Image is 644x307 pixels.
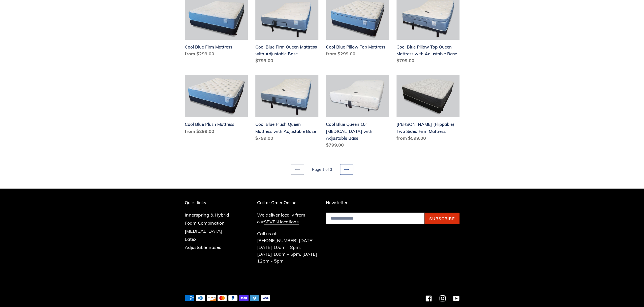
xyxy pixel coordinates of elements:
[326,75,389,150] a: Cool Blue Queen 10" Memory Foam with Adjustable Base
[185,212,229,218] a: Innerspring & Hybrid
[396,75,459,143] a: Del Ray (Flippable) Two Sided Firm Mattress
[326,212,424,224] input: Email address
[326,200,459,205] p: Newsletter
[185,228,222,234] a: [MEDICAL_DATA]
[185,244,221,250] a: Adjustable Bases
[185,236,197,242] a: Latex
[424,212,459,224] button: Subscribe
[257,200,318,205] p: Call or Order Online
[305,167,339,172] li: Page 1 of 3
[255,75,318,143] a: Cool Blue Plush Queen Mattress with Adjustable Base
[185,200,237,205] p: Quick links
[185,220,225,226] a: Foam Combination
[185,75,248,136] a: Cool Blue Plush Mattress
[257,211,318,225] p: We deliver locally from our .
[257,230,318,264] p: Call us at [PHONE_NUMBER] [DATE] – [DATE] 10am - 8pm, [DATE] 10am – 5pm, [DATE] 12pm - 5pm.
[429,216,455,221] span: Subscribe
[264,219,299,225] a: SEVEN locations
